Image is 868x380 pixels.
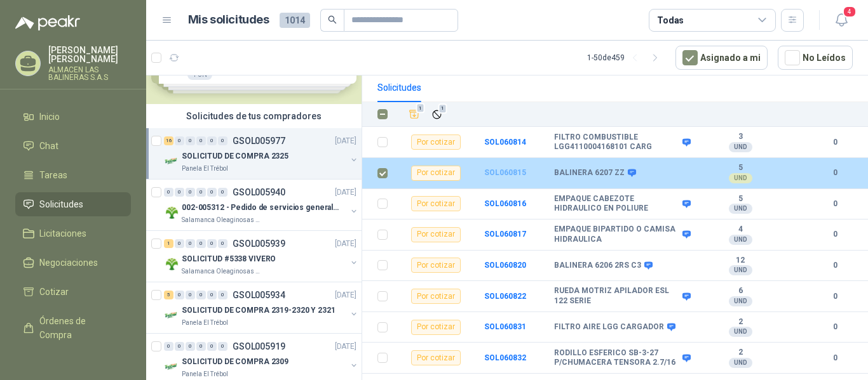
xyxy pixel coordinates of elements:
[484,353,526,362] b: SOL060832
[207,136,217,145] div: 0
[207,291,217,299] div: 0
[411,320,461,335] div: Por cotizar
[39,197,83,211] span: Solicitudes
[164,359,179,374] img: Company Logo
[164,136,173,145] div: 16
[164,236,359,277] a: 1 0 0 0 0 0 GSOL005939[DATE] Company LogoSOLICITUD #5338 VIVEROSalamanca Oleaginosas SAS
[335,187,356,199] p: [DATE]
[696,256,784,266] b: 12
[696,132,784,142] b: 3
[15,192,131,216] a: Solicitudes
[164,291,173,299] div: 5
[729,327,752,337] div: UND
[196,342,206,351] div: 0
[817,352,853,364] b: 0
[188,11,269,29] h1: Mis solicitudes
[554,286,679,306] b: RUEDA MOTRIZ APILADOR ESL 122 SERIE
[207,188,217,197] div: 0
[411,289,461,304] div: Por cotizar
[182,305,336,317] p: SOLICITUD DE COMPRA 2319-2320 Y 2321
[196,136,206,145] div: 0
[182,266,262,277] p: Salamanca Oleaginosas SAS
[554,225,679,244] b: EMPAQUE BIPARTIDO O CAMISA HIDRAULICA
[48,46,131,63] p: [PERSON_NAME] [PERSON_NAME]
[729,358,752,368] div: UND
[164,308,179,323] img: Company Logo
[15,105,131,129] a: Inicio
[484,292,526,301] b: SOL060822
[164,133,359,174] a: 16 0 0 0 0 0 GSOL005977[DATE] Company LogoSOLICITUD DE COMPRA 2325Panela El Trébol
[484,322,526,331] a: SOL060831
[218,239,227,248] div: 0
[186,188,195,197] div: 0
[186,239,195,248] div: 0
[15,163,131,187] a: Tareas
[39,256,98,270] span: Negociaciones
[817,321,853,333] b: 0
[164,185,359,225] a: 0 0 0 0 0 0 GSOL005940[DATE] Company Logo002-005312 - Pedido de servicios generales CASA ROSalama...
[696,225,784,235] b: 4
[696,194,784,204] b: 5
[335,238,356,250] p: [DATE]
[696,317,784,327] b: 2
[411,350,461,365] div: Por cotizar
[146,104,362,128] div: Solicitudes de tus compradores
[39,168,67,182] span: Tareas
[554,261,641,271] b: BALINERA 6206 2RS C3
[207,239,217,248] div: 0
[182,164,228,174] p: Panela El Trébol
[817,198,853,210] b: 0
[182,356,288,368] p: SOLICITUD DE COMPRA 2309
[39,226,86,240] span: Licitaciones
[729,296,752,306] div: UND
[335,341,356,353] p: [DATE]
[587,48,665,68] div: 1 - 50 de 459
[218,291,227,299] div: 0
[164,256,179,272] img: Company Logo
[729,173,752,183] div: UND
[182,150,288,162] p: SOLICITUD DE COMPRA 2325
[554,194,679,214] b: EMPAQUE CABEZOTE HIDRAULICO EN POLIURE
[830,9,853,32] button: 4
[817,136,853,148] b: 0
[335,135,356,147] p: [DATE]
[15,309,131,347] a: Órdenes de Compra
[39,139,58,153] span: Chat
[554,168,625,178] b: BALINERA 6207 ZZ
[218,342,227,351] div: 0
[405,105,423,123] button: Añadir
[484,138,526,147] a: SOL060814
[554,133,679,152] b: FILTRO COMBUSTIBLE LGG4110004168101 CARG
[817,228,853,240] b: 0
[218,188,227,197] div: 0
[186,342,195,351] div: 0
[15,221,131,246] a: Licitaciones
[729,235,752,245] div: UND
[182,202,340,214] p: 002-005312 - Pedido de servicios generales CASA RO
[729,142,752,152] div: UND
[182,369,228,379] p: Panela El Trébol
[554,348,679,368] b: RODILLO ESFERICO SB-3-27 P/CHUMACERA TENSORA 2.7/16
[233,291,285,299] p: GSOL005934
[554,322,664,332] b: FILTRO AIRE LGG CARGADOR
[335,289,356,301] p: [DATE]
[196,291,206,299] div: 0
[817,167,853,179] b: 0
[164,205,179,220] img: Company Logo
[411,227,461,242] div: Por cotizar
[196,239,206,248] div: 0
[164,339,359,379] a: 0 0 0 0 0 0 GSOL005919[DATE] Company LogoSOLICITUD DE COMPRA 2309Panela El Trébol
[233,239,285,248] p: GSOL005939
[484,230,526,239] a: SOL060817
[233,136,285,145] p: GSOL005977
[843,6,857,18] span: 4
[729,265,752,275] div: UND
[729,204,752,214] div: UND
[48,66,131,81] p: ALMACEN LAS BALINERAS S.A.S
[696,286,784,296] b: 6
[182,318,228,328] p: Panela El Trébol
[175,342,184,351] div: 0
[484,199,526,208] a: SOL060816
